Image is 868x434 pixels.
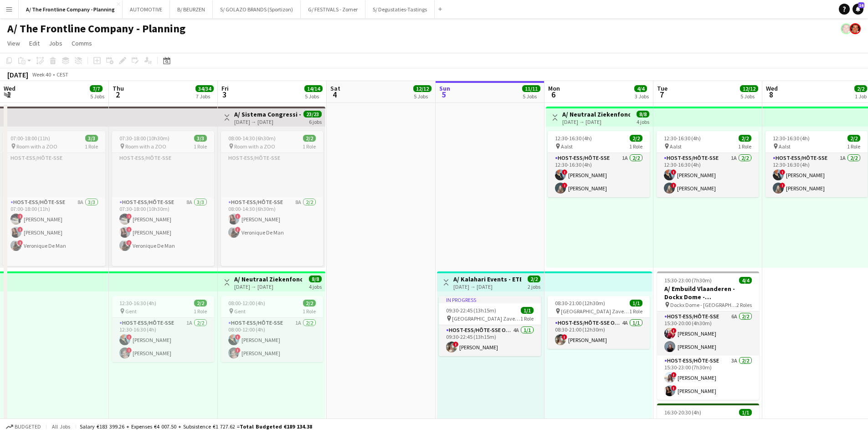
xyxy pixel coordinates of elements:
[850,23,861,34] app-user-avatar: Peter Desart
[90,93,104,100] div: 5 Jobs
[657,84,668,92] span: Tue
[112,131,214,266] div: 07:30-18:00 (10h30m)3/3 Room with a ZOO1 RoleHost-ess/Hôte-sseHost-ess/Hôte-sse8A3/307:30-18:00 (...
[221,318,323,362] app-card-role: Host-ess/Hôte-sse1A2/208:00-12:00 (4h)![PERSON_NAME]![PERSON_NAME]
[26,37,43,49] a: Edit
[657,131,759,197] app-job-card: 12:30-16:30 (4h)2/2 Aalst1 RoleHost-ess/Hôte-sse1A2/212:30-16:30 (4h)![PERSON_NAME]![PERSON_NAME]
[634,85,647,92] span: 4/4
[561,308,629,315] span: [GEOGRAPHIC_DATA] Zaventem
[452,315,520,322] span: [GEOGRAPHIC_DATA] Zaventem
[126,334,132,340] span: !
[3,131,105,266] div: 07:00-18:00 (11h)3/3 Room with a ZOO1 RoleHost-ess/Hôte-sseHost-ess/Hôte-sse8A3/307:00-18:00 (11h...
[17,227,23,232] span: !
[630,300,642,306] span: 1/1
[664,277,712,284] span: 15:30-23:00 (7h30m)
[453,283,521,290] div: [DATE] → [DATE]
[309,282,322,290] div: 4 jobs
[50,423,72,430] span: All jobs
[555,135,592,142] span: 12:30-16:30 (4h)
[740,93,758,100] div: 5 Jobs
[858,2,864,8] span: 16
[112,296,214,362] app-job-card: 12:30-16:30 (4h)2/2 Gent1 RoleHost-ess/Hôte-sse1A2/212:30-16:30 (4h)![PERSON_NAME]![PERSON_NAME]
[309,117,322,125] div: 6 jobs
[4,37,24,49] a: View
[780,169,785,175] span: !
[19,0,123,18] button: A/ The Frontline Company - Planning
[765,131,868,197] app-job-card: 12:30-16:30 (4h)2/2 Aalst1 RoleHost-ess/Hôte-sse1A2/212:30-16:30 (4h)![PERSON_NAME]![PERSON_NAME]
[7,39,20,47] span: View
[779,143,791,150] span: Aalst
[523,93,540,100] div: 5 Jobs
[126,240,132,245] span: !
[656,89,668,100] span: 7
[547,89,560,100] span: 6
[125,143,166,150] span: Room with a ZOO
[739,277,752,284] span: 4/4
[766,84,778,92] span: Wed
[439,84,450,92] span: Sun
[657,311,759,356] app-card-role: Host-ess/Hôte-sse6A2/215:30-20:00 (4h30m)![PERSON_NAME][PERSON_NAME]
[234,283,302,290] div: [DATE] → [DATE]
[520,315,534,322] span: 1 Role
[562,110,630,118] h3: A/ Neutraal Ziekenfonds Vlaanderen (NZVL) - [GEOGRAPHIC_DATA] - 06-09/10
[414,93,431,100] div: 5 Jobs
[528,282,540,290] div: 2 jobs
[561,143,573,150] span: Aalst
[847,143,860,150] span: 1 Role
[221,197,323,281] app-card-role: Host-ess/Hôte-sse8A2/208:00-14:30 (6h30m)![PERSON_NAME]!Veronique De Man
[111,89,124,100] span: 2
[736,301,752,308] span: 2 Roles
[855,93,867,100] div: 1 Job
[739,409,752,416] span: 1/1
[671,385,677,391] span: !
[446,307,496,314] span: 09:30-22:45 (13h15m)
[671,328,677,333] span: !
[123,0,170,18] button: AUTOMOTIVE
[671,169,676,175] span: !
[657,285,759,301] h3: A/ Embuild Vlaanderen - Dockx Dome - [GEOGRAPHIC_DATA]
[112,197,214,281] app-card-role: Host-ess/Hôte-sse8A3/307:30-18:00 (10h30m)![PERSON_NAME]![PERSON_NAME]!Veronique De Man
[657,153,759,197] app-card-role: Host-ess/Hôte-sse1A2/212:30-16:30 (4h)![PERSON_NAME]![PERSON_NAME]
[670,301,736,308] span: Dockx Dome - [GEOGRAPHIC_DATA]
[235,334,241,340] span: !
[635,93,649,100] div: 3 Jobs
[234,110,302,118] h3: A/ Sistema Congressi - Congres RADECS 2025 - [GEOGRAPHIC_DATA] (Room with a Zoo) - 28/09 tem 03/10
[303,135,316,142] span: 2/2
[194,308,207,315] span: 1 Role
[657,271,759,400] app-job-card: 15:30-23:00 (7h30m)4/4A/ Embuild Vlaanderen - Dockx Dome - [GEOGRAPHIC_DATA] Dockx Dome - [GEOGRA...
[453,342,458,347] span: !
[548,318,650,349] app-card-role: Host-ess/Hôte-sse Onthaal-Accueill4A1/108:30-21:00 (12h30m)![PERSON_NAME]
[304,85,323,92] span: 14/14
[240,423,312,430] span: Total Budgeted €189 134.38
[637,117,649,125] div: 4 jobs
[562,118,630,125] div: [DATE] → [DATE]
[853,4,863,15] a: 16
[671,183,676,188] span: !
[221,296,323,362] app-job-card: 08:00-12:00 (4h)2/2 Gent1 RoleHost-ess/Hôte-sse1A2/208:00-12:00 (4h)![PERSON_NAME]![PERSON_NAME]
[29,39,40,47] span: Edit
[657,417,759,433] h3: A/ Fosbury & Sons - Support bij Event van Astrazeneca
[170,0,213,18] button: B/ BEURZEN
[17,240,23,245] span: !
[194,135,207,142] span: 3/3
[56,71,68,78] div: CEST
[80,423,312,430] div: Salary €183 399.26 + Expenses €4 007.50 + Subsistence €1 727.62 =
[221,131,323,266] div: 08:00-14:30 (6h30m)2/2 Room with a ZOO1 RoleHost-ess/Hôte-sseHost-ess/Hôte-sse8A2/208:00-14:30 (6...
[45,37,66,49] a: Jobs
[3,153,105,197] app-card-role-placeholder: Host-ess/Hôte-sse
[439,296,541,356] div: In progress09:30-22:45 (13h15m)1/1 [GEOGRAPHIC_DATA] Zaventem1 RoleHost-ess/Hôte-sse Onthaal-Accu...
[413,85,431,92] span: 12/12
[221,153,323,197] app-card-role-placeholder: Host-ess/Hôte-sse
[126,347,132,353] span: !
[2,89,15,100] span: 1
[854,85,867,92] span: 2/2
[196,93,213,100] div: 7 Jobs
[522,85,540,92] span: 11/11
[49,39,62,47] span: Jobs
[72,39,92,47] span: Comms
[10,135,50,142] span: 07:00-18:00 (11h)
[303,143,316,150] span: 1 Role
[528,276,540,282] span: 2/2
[85,135,98,142] span: 3/3
[119,135,169,142] span: 07:30-18:00 (10h30m)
